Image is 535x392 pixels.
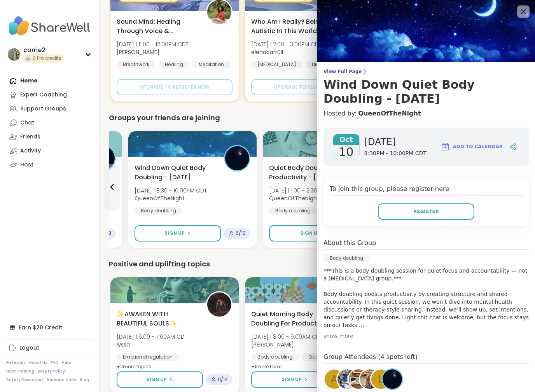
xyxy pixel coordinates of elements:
[364,150,427,157] span: 8:30PM - 10:00PM CDT
[381,368,403,390] a: QueenOfTheNight
[23,46,63,54] div: carrie2
[251,17,332,36] span: Who Am I Really? Being Autistic In This World
[274,84,344,91] span: Upgrade to register now
[159,61,189,68] div: Healing
[333,134,359,145] span: Oct
[281,376,302,383] span: Sign Up
[51,360,59,366] a: FAQ
[269,163,350,182] span: Quiet Body Doubling For Productivity - [DATE]
[117,353,179,361] div: Emotional regulation
[117,341,130,348] b: lyssa
[6,88,93,102] a: Expert Coaching
[117,61,156,68] div: Breathwork
[348,368,369,390] a: AmberWolffWizard
[269,207,317,215] div: Body doubling
[323,238,376,248] h4: About this Group
[117,79,233,95] button: Upgrade to register now
[6,144,93,158] a: Activity
[358,109,421,118] a: QueenOfTheNight
[323,109,529,118] h4: Hosted by:
[383,369,402,389] img: QueenOfTheNight
[117,371,203,388] button: Sign Up
[251,333,323,341] span: [DATE] | 8:00 - 9:00AM CDT
[6,377,44,383] a: Safety Resources
[135,225,221,241] button: Sign Up
[20,91,67,99] div: Expert Coaching
[20,119,34,127] div: Chat
[20,147,41,155] div: Activity
[47,377,77,383] a: Redeem Code
[323,368,345,390] a: A
[269,194,319,202] b: QueenOfTheNight
[360,369,379,389] img: Jill_B_Gratitude
[330,184,523,196] h4: To join this group, please register here
[8,48,20,61] img: carrie2
[62,360,71,366] a: Help
[6,320,93,334] div: Earn $20 Credit
[6,12,93,40] img: ShareWell Nav Logo
[135,207,182,215] div: Body doubling
[269,225,357,241] button: Sign Up
[413,208,439,215] span: Register
[378,203,474,220] button: Register
[117,310,198,328] span: ✨AWAKEN WITH BEAUTIFUL SOULS✨
[6,341,93,355] a: Logout
[323,332,529,340] div: show more
[140,84,210,91] span: Upgrade to register now
[6,102,93,116] a: Support Groups
[378,372,384,387] span: L
[337,369,357,389] img: suzandavis55
[207,292,231,317] img: lyssa
[33,55,61,62] span: 0 Pro credits
[336,368,358,390] a: suzandavis55
[6,158,93,172] a: Host
[37,369,65,374] a: Safety Policy
[236,230,246,236] span: 6 / 10
[218,376,228,383] span: 11 / 14
[20,133,40,141] div: Friends
[302,353,345,361] div: Goal-setting
[19,344,39,352] div: Logout
[80,377,89,383] a: Blog
[359,368,381,390] a: Jill_B_Gratitude
[251,40,322,48] span: [DATE] | 2:00 - 3:00PM CDT
[117,40,189,48] span: [DATE] | 11:00 - 12:00PM CDT
[147,376,167,383] span: Sign Up
[251,341,294,348] b: [PERSON_NAME]
[323,78,529,106] h3: Wind Down Quiet Body Doubling - [DATE]
[225,146,249,170] img: QueenOfTheNight
[251,79,367,95] button: Upgrade to register now
[323,68,529,106] a: View Full PageWind Down Quiet Body Doubling - [DATE]
[20,105,66,113] div: Support Groups
[135,187,207,194] span: [DATE] | 8:30 - 10:00PM CDT
[349,369,368,389] img: AmberWolffWizard
[323,68,529,75] span: View Full Page
[164,230,185,237] span: Sign Up
[437,137,506,156] button: Add to Calendar
[251,371,338,388] button: Sign Up
[251,48,283,56] b: elenacarr0ll
[20,161,33,169] div: Host
[441,142,450,151] img: ShareWell Logomark
[251,353,299,361] div: Body doubling
[269,187,337,194] span: [DATE] | 1:00 - 2:30PM CDT
[323,352,529,364] h4: Group Attendees (4 spots left)
[29,360,47,366] a: About Us
[364,136,427,148] span: [DATE]
[331,372,338,387] span: A
[117,17,198,36] span: Sound Mind: Healing Through Voice & Vibration
[192,61,230,68] div: Meditation
[117,333,187,341] span: [DATE] | 6:00 - 7:00AM CDT
[135,163,215,182] span: Wind Down Quiet Body Doubling - [DATE]
[6,130,93,144] a: Friends
[109,259,526,269] div: Positive and Uplifting topics
[251,310,332,328] span: Quiet Morning Body Doubling For Productivity
[323,267,529,329] p: ***This is a body doubling session for quiet focus and accountability — not a [MEDICAL_DATA] grou...
[109,112,526,123] div: Groups your friends are joining
[135,194,185,202] b: QueenOfTheNight
[339,145,353,159] span: 10
[6,369,34,374] a: Host Training
[300,230,320,237] span: Sign Up
[6,360,26,366] a: Referrals
[323,254,369,262] div: Body doubling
